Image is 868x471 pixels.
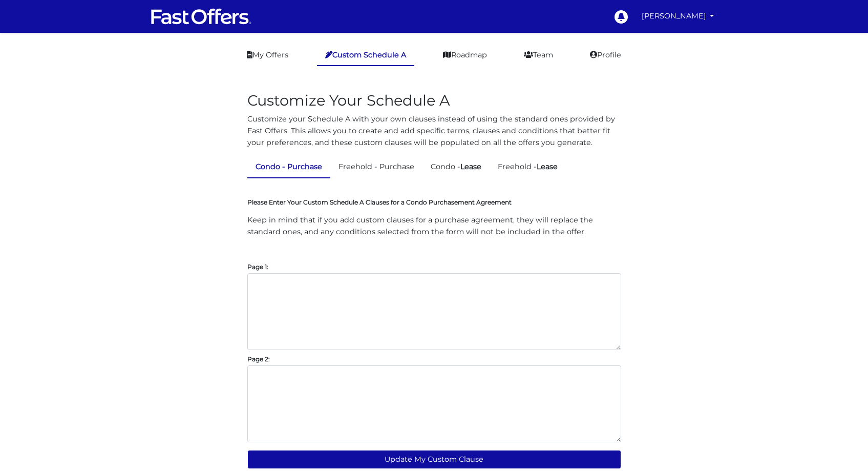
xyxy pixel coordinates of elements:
a: Condo -Lease [422,157,490,177]
label: Page 2: [247,358,270,360]
a: [PERSON_NAME] [638,6,718,26]
p: Keep in mind that if you add custom clauses for a purchase agreement, they will replace the stand... [247,214,621,238]
h2: Customize Your Schedule A [247,92,621,110]
label: Page 1: [247,265,268,268]
button: Update My Custom Clause [247,450,621,469]
a: Condo - Purchase [247,157,330,178]
strong: Lease [537,162,558,171]
strong: Lease [460,162,481,171]
a: Team [516,45,561,65]
a: Freehold - Purchase [330,157,422,177]
a: Freehold -Lease [490,157,566,177]
label: Please Enter Your Custom Schedule A Clauses for a Condo Purchasement Agreement [247,198,512,207]
a: Profile [582,45,629,65]
a: My Offers [239,45,297,65]
p: Customize your Schedule A with your own clauses instead of using the standard ones provided by Fa... [247,113,621,149]
a: Custom Schedule A [317,45,414,66]
a: Roadmap [435,45,495,65]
